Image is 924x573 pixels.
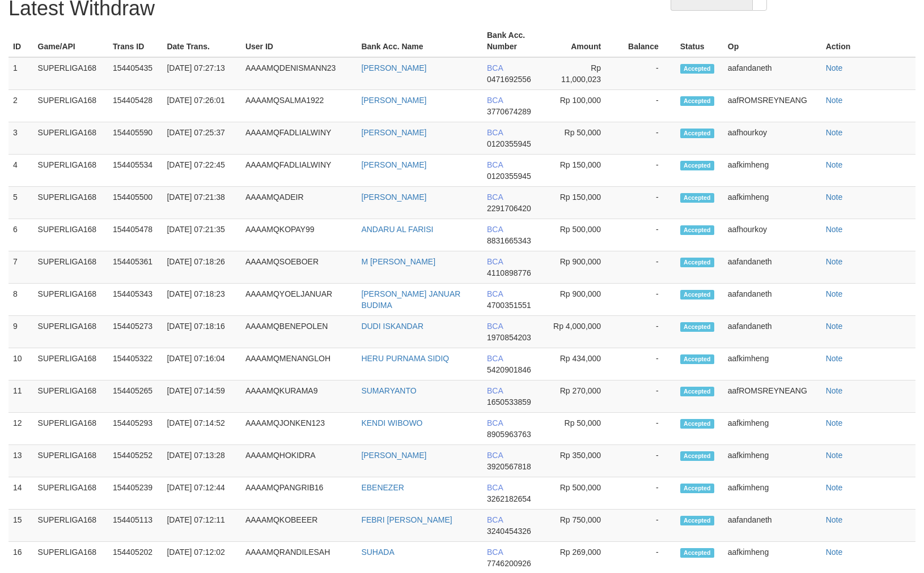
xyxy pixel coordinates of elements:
span: BCA [487,451,503,460]
a: Note [826,257,843,266]
td: [DATE] 07:22:45 [162,155,241,187]
td: 154405435 [108,57,162,90]
td: 154405478 [108,219,162,251]
td: - [618,219,676,251]
td: Rp 270,000 [545,380,618,413]
span: Accepted [680,290,714,300]
span: Accepted [680,64,714,74]
a: [PERSON_NAME] [361,193,426,202]
a: Note [826,483,843,492]
td: [DATE] 07:12:11 [162,510,241,542]
td: aafandaneth [723,316,821,348]
td: [DATE] 07:21:35 [162,219,241,251]
a: SUHADA [361,548,394,557]
a: [PERSON_NAME] JANUAR BUDIMA [361,289,460,310]
td: - [618,122,676,155]
td: aafandaneth [723,510,821,542]
span: 1970854203 [487,333,531,342]
td: aafkimheng [723,348,821,380]
td: 154405534 [108,155,162,187]
td: Rp 900,000 [545,251,618,284]
td: AAAAMQBENEPOLEN [241,316,357,348]
td: - [618,57,676,90]
th: Game/API [33,25,108,57]
a: DUDI ISKANDAR [361,322,423,331]
span: BCA [487,128,503,137]
td: 9 [9,316,33,348]
td: [DATE] 07:14:52 [162,413,241,445]
span: Accepted [680,451,714,461]
td: - [618,284,676,316]
a: [PERSON_NAME] [361,128,426,137]
td: AAAAMQKURAMA9 [241,380,357,413]
a: [PERSON_NAME] [361,160,426,169]
td: - [618,413,676,445]
td: [DATE] 07:18:26 [162,251,241,284]
span: BCA [487,515,503,524]
a: HERU PURNAMA SIDIQ [361,354,449,363]
span: 8905963763 [487,430,531,439]
td: [DATE] 07:25:37 [162,122,241,155]
a: Note [826,548,843,557]
td: Rp 500,000 [545,477,618,510]
td: 11 [9,380,33,413]
th: Trans ID [108,25,162,57]
span: BCA [487,225,503,234]
td: 154405113 [108,510,162,542]
td: 154405361 [108,251,162,284]
td: aafkimheng [723,477,821,510]
span: BCA [487,548,503,557]
td: SUPERLIGA168 [33,57,108,90]
span: Accepted [680,387,714,396]
td: SUPERLIGA168 [33,90,108,122]
th: User ID [241,25,357,57]
span: Accepted [680,129,714,138]
span: BCA [487,289,503,298]
span: 0120355945 [487,139,531,148]
td: 4 [9,155,33,187]
td: [DATE] 07:18:23 [162,284,241,316]
td: SUPERLIGA168 [33,316,108,348]
span: Accepted [680,484,714,493]
a: [PERSON_NAME] [361,451,426,460]
span: 7746200926 [487,559,531,568]
td: aafkimheng [723,445,821,477]
td: aafROMSREYNEANG [723,380,821,413]
span: 3770674289 [487,107,531,116]
span: 8831665343 [487,236,531,245]
td: SUPERLIGA168 [33,445,108,477]
td: 6 [9,219,33,251]
span: Accepted [680,548,714,558]
td: [DATE] 07:21:38 [162,187,241,219]
span: Accepted [680,354,714,364]
td: SUPERLIGA168 [33,284,108,316]
span: Accepted [680,322,714,332]
span: BCA [487,160,503,169]
span: BCA [487,322,503,331]
td: SUPERLIGA168 [33,477,108,510]
th: Op [723,25,821,57]
th: Bank Acc. Name [357,25,482,57]
td: [DATE] 07:18:16 [162,316,241,348]
td: SUPERLIGA168 [33,122,108,155]
td: [DATE] 07:27:13 [162,57,241,90]
a: Note [826,225,843,234]
td: AAAAMQYOELJANUAR [241,284,357,316]
span: BCA [487,483,503,492]
td: [DATE] 07:13:28 [162,445,241,477]
a: ANDARU AL FARISI [361,225,433,234]
td: Rp 900,000 [545,284,618,316]
th: Balance [618,25,676,57]
a: [PERSON_NAME] [361,63,426,72]
td: 154405252 [108,445,162,477]
a: Note [826,418,843,427]
td: AAAAMQHOKIDRA [241,445,357,477]
td: [DATE] 07:12:44 [162,477,241,510]
span: BCA [487,386,503,395]
span: Accepted [680,225,714,235]
td: - [618,251,676,284]
td: - [618,380,676,413]
td: SUPERLIGA168 [33,219,108,251]
span: BCA [487,354,503,363]
td: [DATE] 07:14:59 [162,380,241,413]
